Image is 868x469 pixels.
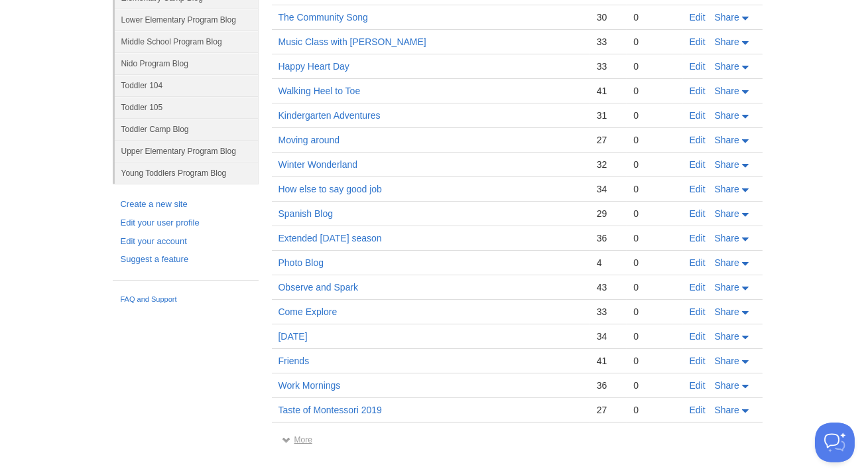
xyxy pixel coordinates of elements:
a: FAQ and Support [121,294,251,306]
a: Edit [690,405,706,415]
a: Come Explore [279,306,338,317]
span: Share [715,356,739,366]
a: Toddler 104 [115,74,259,96]
a: Winter Wonderland [279,159,358,170]
a: Edit [690,356,706,366]
div: 0 [633,232,676,244]
div: 0 [633,257,676,269]
div: 0 [633,306,676,318]
a: Edit [690,208,706,219]
a: Edit [690,257,706,268]
a: Edit [690,306,706,317]
span: Share [715,135,739,145]
a: Kindergarten Adventures [279,110,381,121]
div: 0 [633,355,676,367]
div: 0 [633,330,676,342]
a: Young Toddlers Program Blog [115,162,259,184]
a: Friends [279,356,310,366]
div: 36 [597,232,620,244]
div: 0 [633,109,676,121]
div: 0 [633,159,676,170]
a: How else to say good job [279,184,382,194]
a: Edit your account [121,235,251,249]
a: Toddler Camp Blog [115,118,259,140]
a: Observe and Spark [279,282,359,293]
span: Share [715,86,739,96]
span: Share [715,12,739,23]
span: Share [715,184,739,194]
a: Edit [690,135,706,145]
a: Extended [DATE] season [279,233,382,243]
a: Edit [690,110,706,121]
div: 30 [597,11,620,23]
div: 31 [597,109,620,121]
div: 0 [633,183,676,195]
a: Edit [690,36,706,47]
span: Share [715,282,739,293]
div: 41 [597,355,620,367]
a: Spanish Blog [279,208,334,219]
div: 0 [633,208,676,220]
a: Edit [690,61,706,72]
div: 0 [633,379,676,391]
a: Edit [690,282,706,293]
span: Share [715,208,739,219]
div: 27 [597,404,620,416]
div: 0 [633,36,676,48]
a: Moving around [279,135,340,145]
div: 0 [633,281,676,293]
a: The Community Song [279,12,368,23]
div: 33 [597,36,620,48]
a: Photo Blog [279,257,324,268]
div: 0 [633,85,676,97]
a: Taste of Montessori 2019 [279,405,382,415]
span: Share [715,331,739,342]
div: 33 [597,60,620,72]
div: 0 [633,134,676,146]
a: Edit [690,184,706,194]
a: Edit your user profile [121,216,251,230]
span: Share [715,110,739,121]
a: Middle School Program Blog [115,31,259,52]
span: Share [715,233,739,243]
div: 4 [597,257,620,269]
a: Create a new site [121,198,251,212]
div: 0 [633,404,676,416]
a: Edit [690,86,706,96]
span: Share [715,159,739,170]
div: 41 [597,85,620,97]
div: 36 [597,379,620,391]
span: Share [715,61,739,72]
a: Work Mornings [279,380,341,391]
a: Upper Elementary Program Blog [115,140,259,162]
div: 32 [597,159,620,170]
a: Walking Heel to Toe [279,86,361,96]
div: 43 [597,281,620,293]
a: More [282,435,312,444]
div: 34 [597,183,620,195]
div: 27 [597,134,620,146]
span: Share [715,306,739,317]
a: Edit [690,331,706,342]
iframe: Help Scout Beacon - Open [815,423,855,462]
a: Edit [690,380,706,391]
a: Edit [690,233,706,243]
a: Music Class with [PERSON_NAME] [279,36,426,47]
a: Edit [690,159,706,170]
span: Share [715,36,739,47]
div: 34 [597,330,620,342]
span: Share [715,405,739,415]
a: Nido Program Blog [115,52,259,74]
a: Lower Elementary Program Blog [115,9,259,31]
div: 0 [633,11,676,23]
a: Happy Heart Day [279,61,349,72]
span: Share [715,380,739,391]
div: 0 [633,60,676,72]
a: Toddler 105 [115,96,259,118]
a: Suggest a feature [121,253,251,267]
div: 33 [597,306,620,318]
a: Edit [690,12,706,23]
div: 29 [597,208,620,220]
span: Share [715,257,739,268]
a: [DATE] [279,331,308,342]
